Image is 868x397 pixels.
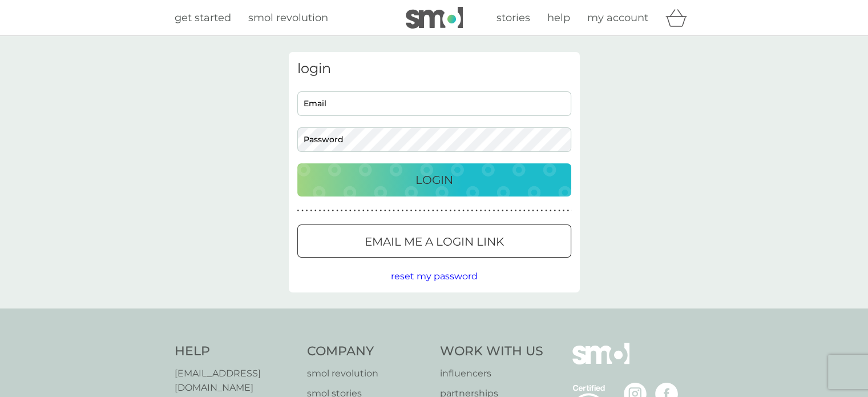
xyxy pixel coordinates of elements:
p: ● [362,208,365,214]
span: help [547,11,570,24]
p: ● [545,208,547,214]
p: ● [523,208,526,214]
p: ● [402,208,404,214]
a: [EMAIL_ADDRESS][DOMAIN_NAME] [175,366,296,395]
a: stories [496,10,530,26]
p: ● [297,208,300,214]
h4: Company [307,343,429,360]
p: ● [480,208,482,214]
p: ● [458,208,461,214]
p: ● [419,208,421,214]
p: ● [541,208,543,214]
h4: Help [175,343,296,360]
p: ● [449,208,451,214]
button: reset my password [391,269,478,284]
p: ● [471,208,474,214]
p: ● [563,208,565,214]
button: Login [297,163,571,197]
p: ● [432,208,434,214]
p: ● [567,208,569,214]
p: ● [323,208,325,214]
p: ● [532,208,534,214]
p: ● [371,208,373,214]
span: smol revolution [248,11,328,24]
h4: Work With Us [440,343,543,360]
p: ● [406,208,408,214]
p: ● [328,208,330,214]
p: ● [536,208,539,214]
a: influencers [440,366,543,381]
p: ● [462,208,465,214]
p: ● [319,208,321,214]
p: ● [528,208,530,214]
p: ● [414,208,417,214]
img: smol [406,7,463,29]
p: ● [389,208,391,214]
p: ● [427,208,430,214]
p: ● [441,208,443,214]
a: help [547,10,570,26]
p: ● [484,208,486,214]
p: ● [497,208,499,214]
p: ● [467,208,469,214]
p: ● [397,208,399,214]
button: Email me a login link [297,224,571,258]
p: ● [384,208,386,214]
div: basket [665,6,694,29]
img: smol [572,343,629,382]
p: ● [345,208,347,214]
a: my account [587,10,648,26]
span: reset my password [391,271,478,282]
p: ● [488,208,491,214]
p: ● [454,208,456,214]
p: ● [332,208,334,214]
p: ● [310,208,312,214]
p: ● [475,208,478,214]
p: Email me a login link [365,232,504,251]
a: get started [175,10,231,26]
p: ● [423,208,426,214]
a: smol revolution [248,10,328,26]
a: smol revolution [307,366,429,381]
p: Login [415,171,453,189]
p: ● [410,208,413,214]
p: ● [380,208,382,214]
span: stories [496,11,530,24]
p: ● [493,208,495,214]
span: my account [587,11,648,24]
p: ● [376,208,378,214]
p: ● [341,208,343,214]
p: ● [301,208,304,214]
h3: login [297,61,571,77]
p: ● [393,208,395,214]
p: ● [510,208,512,214]
p: ● [354,208,356,214]
p: ● [367,208,369,214]
p: ● [506,208,508,214]
p: ● [314,208,317,214]
p: ● [445,208,447,214]
p: ● [558,208,560,214]
p: ● [515,208,517,214]
p: ● [554,208,556,214]
p: ● [358,208,360,214]
span: get started [175,11,231,24]
p: ● [550,208,552,214]
p: ● [502,208,504,214]
p: ● [306,208,308,214]
p: ● [336,208,338,214]
p: ● [349,208,352,214]
p: ● [519,208,521,214]
p: ● [437,208,439,214]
